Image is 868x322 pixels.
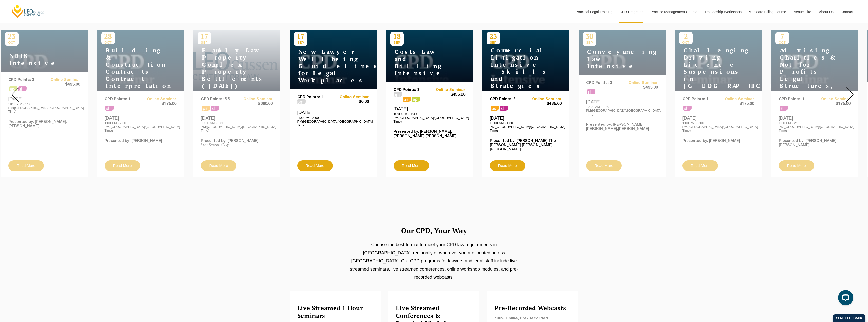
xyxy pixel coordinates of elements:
[526,101,562,107] span: $435.00
[412,97,420,102] span: ps
[333,99,369,105] span: $0.00
[490,139,562,152] p: Presented by: [PERSON_NAME],The [PERSON_NAME] [PERSON_NAME],[PERSON_NAME]
[490,115,562,132] div: [DATE]
[490,160,525,171] a: Read More
[297,160,333,171] a: Read More
[834,288,855,309] iframe: LiveChat chat widget
[11,4,45,18] a: [PERSON_NAME] Centre for Law
[616,1,647,23] a: CPD Programs
[390,32,404,41] p: 18
[294,41,307,44] span: SEP
[347,241,521,281] p: Choose the best format to meet your CPD law requirements in [GEOGRAPHIC_DATA], regionally or wher...
[526,97,562,101] a: Online Seminar
[815,1,837,23] a: About Us
[290,224,579,237] h2: Our CPD, Your Way
[490,121,562,132] p: 10:00 AM - 1:30 PM([GEOGRAPHIC_DATA]/[GEOGRAPHIC_DATA] Time)
[297,99,306,104] span: pm
[333,95,369,99] a: Online Seminar
[500,106,508,111] span: sl
[647,1,701,23] a: Practice Management Course
[403,97,411,102] span: ps
[429,88,465,92] a: Online Seminar
[495,304,571,312] h4: Pre-Recorded Webcasts
[487,32,500,41] p: 23
[846,87,854,102] img: Next
[790,1,815,23] a: Venue Hire
[390,41,404,44] span: SEP
[394,92,402,97] span: pm
[490,97,526,101] p: CPD Points: 3
[390,48,454,77] h4: Costs Law and Billing Intensive
[294,32,307,41] p: 17
[297,95,333,99] p: CPD Points: 1
[487,47,550,125] h4: Commercial Litigation Intensive - Skills and Strategies for Success in Commercial Disputes
[701,1,745,23] a: Traineeship Workshops
[297,116,369,127] p: 1:00 PM - 2:00 PM([GEOGRAPHIC_DATA]/[GEOGRAPHIC_DATA] Time)
[429,92,465,98] span: $435.00
[495,316,571,321] p: 100% Online, Pre-Recorded
[745,1,790,23] a: Medicare Billing Course
[394,130,465,138] p: Presented by: [PERSON_NAME],[PERSON_NAME],[PERSON_NAME]
[297,110,369,127] div: [DATE]
[294,48,357,84] h4: New Lawyer Wellbeing Guidelines for Legal Workplaces
[12,87,19,102] img: Prev
[572,1,616,23] a: Practical Legal Training
[394,160,429,171] a: Read More
[487,41,500,44] span: SEP
[837,1,857,23] a: Contact
[394,106,465,123] div: [DATE]
[394,112,465,123] p: 10:00 AM - 1:30 PM([GEOGRAPHIC_DATA]/[GEOGRAPHIC_DATA] Time)
[297,304,373,320] h4: Live Streamed 1 Hour Seminars
[491,106,499,111] span: ps
[394,88,430,92] p: CPD Points: 3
